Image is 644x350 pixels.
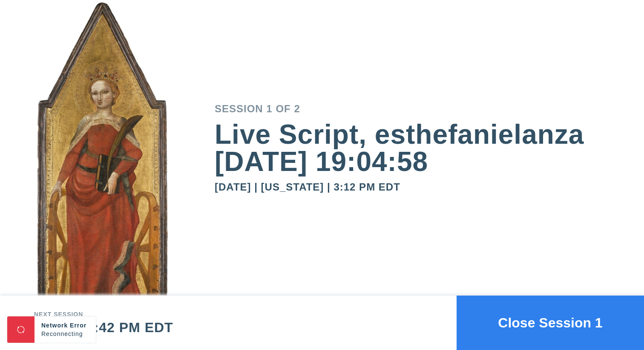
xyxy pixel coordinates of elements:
div: Session 1 of 2 [215,104,610,114]
div: Network Error [41,321,89,330]
button: Close Session 1 [457,296,644,350]
div: [DATE] | [US_STATE] | 3:12 PM EDT [215,182,610,192]
div: [DATE] 3:42 PM EDT [34,321,173,334]
div: Reconnecting [41,330,89,338]
div: Next session [34,311,173,317]
div: Live Script, esthefanielanza [DATE] 19:04:58 [215,121,610,175]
